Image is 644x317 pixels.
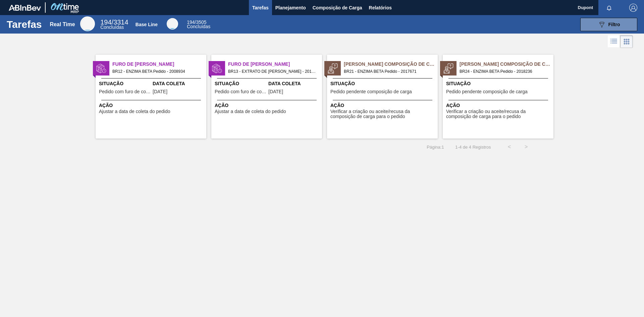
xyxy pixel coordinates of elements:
[580,18,637,31] button: Filtro
[328,63,338,73] img: status
[252,4,269,12] span: Tarefas
[7,20,42,28] h1: Tarefas
[446,80,552,87] span: Situação
[454,145,491,150] span: 1 - 4 de 4 Registros
[344,61,438,68] span: Pedido Aguardando Composição de Carga
[215,109,286,114] span: Ajustar a data de coleta do pedido
[136,22,158,27] div: Base Line
[167,18,178,30] div: Base Line
[313,4,362,12] span: Composição de Carga
[215,80,267,87] span: Situação
[99,89,151,94] span: Pedido com furo de coleta
[608,35,620,48] div: Visão em Lista
[518,139,535,155] button: >
[99,102,205,109] span: Ação
[100,24,124,30] span: Concluídas
[330,89,412,94] span: Pedido pendente composição de carga
[100,19,128,30] div: Real Time
[96,63,106,73] img: status
[268,89,283,94] span: 25/08/2025
[268,80,320,87] span: Data Coleta
[228,68,317,75] span: BR13 - EXTRATO DE ALECRIM Pedido - 2013816
[9,5,41,11] img: TNhmsLtSVTkK8tSr43FrP2fwEKptu5GPRR3wAAAABJRU5ErkJggg==
[50,21,75,28] div: Real Time
[427,145,444,150] span: Página : 1
[446,109,552,119] span: Verificar a criação ou aceite/recusa da composição de carga para o pedido
[369,4,392,12] span: Relatórios
[100,18,128,26] span: / 3314
[212,63,222,73] img: status
[598,3,620,12] button: Notificações
[187,19,195,25] span: 194
[620,35,633,48] div: Visão em Cards
[330,109,436,119] span: Verificar a criação ou aceite/recusa da composição de carga para o pedido
[460,61,553,68] span: Pedido Aguardando Composição de Carga
[215,89,267,94] span: Pedido com furo de coleta
[187,24,210,29] span: Concluídas
[99,80,151,87] span: Situação
[187,19,206,25] span: / 3505
[460,68,548,75] span: BR24 - ENZIMA BETA Pedido - 2018236
[80,16,95,31] div: Real Time
[99,109,170,114] span: Ajustar a data de coleta do pedido
[275,4,306,12] span: Planejamento
[344,68,432,75] span: BR21 - ENZIMA BETA Pedido - 2017671
[501,139,518,155] button: <
[112,68,201,75] span: BR12 - ENZIMA BETA Pedido - 2008934
[228,61,322,68] span: Furo de Coleta
[443,63,453,73] img: status
[187,20,210,29] div: Base Line
[330,102,436,109] span: Ação
[330,80,436,87] span: Situação
[100,18,111,26] span: 194
[153,89,167,94] span: 18/08/2025
[153,80,205,87] span: Data Coleta
[446,102,552,109] span: Ação
[608,22,620,27] span: Filtro
[215,102,320,109] span: Ação
[112,61,206,68] span: Furo de Coleta
[629,4,637,12] img: Logout
[446,89,528,94] span: Pedido pendente composição de carga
